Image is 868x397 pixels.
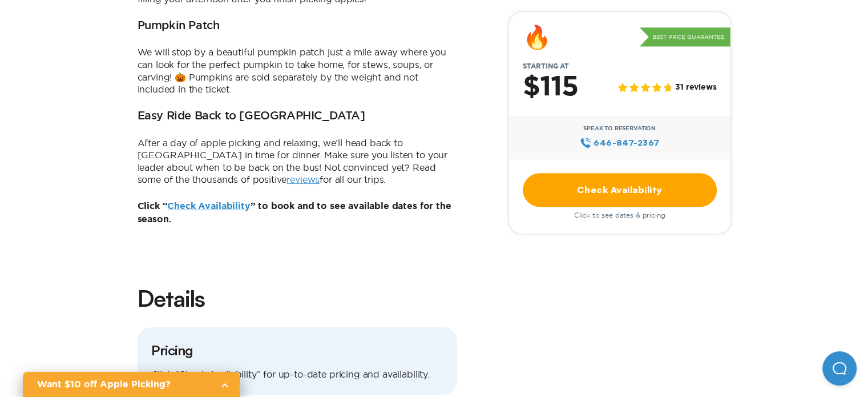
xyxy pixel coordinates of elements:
[138,137,457,186] p: After a day of apple picking and relaxing, we’ll head back to [GEOGRAPHIC_DATA] in time for dinne...
[580,137,659,149] a: 646‍-847‍-2367
[151,341,443,359] h3: Pricing
[523,73,578,102] h2: $115
[138,19,220,33] h3: Pumpkin Patch
[37,378,211,391] h2: Want $10 off Apple Picking?
[167,202,250,211] a: Check Availability
[583,125,656,132] span: Speak to Reservation
[138,283,457,314] h2: Details
[675,83,716,93] span: 31 reviews
[151,368,443,381] p: Click “Check Availability” for up-to-date pricing and availability.
[523,26,551,49] div: 🔥
[509,62,583,70] span: Starting at
[822,351,857,386] iframe: Help Scout Beacon - Open
[138,110,365,123] h3: Easy Ride Back to [GEOGRAPHIC_DATA]
[594,137,659,149] span: 646‍-847‍-2367
[640,27,730,47] p: Best Price Guarantee
[574,211,665,219] span: Click to see dates & pricing
[138,46,457,95] p: We will stop by a beautiful pumpkin patch just a mile away where you can look for the perfect pum...
[138,202,451,224] b: Click “ ” to book and to see available dates for the season.
[286,174,320,185] a: reviews
[23,372,240,397] a: Want $10 off Apple Picking?
[523,173,717,207] a: Check Availability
